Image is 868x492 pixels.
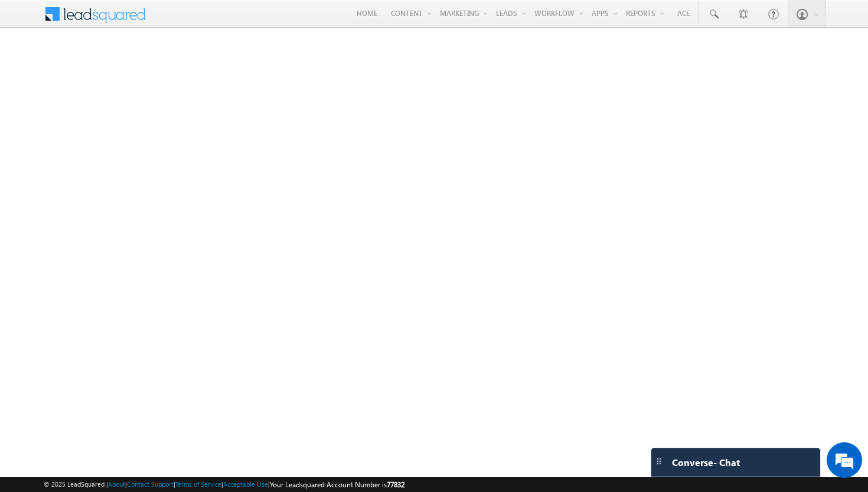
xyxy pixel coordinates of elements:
[127,480,174,488] a: Contact Support
[654,457,664,466] img: carter-drag
[108,480,125,488] a: About
[270,480,404,489] span: Your Leadsquared Account Number is
[223,480,268,488] a: Acceptable Use
[175,480,221,488] a: Terms of Service
[387,480,404,489] span: 77832
[44,479,404,490] span: © 2025 LeadSquared | | | | |
[672,457,740,468] span: Converse - Chat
